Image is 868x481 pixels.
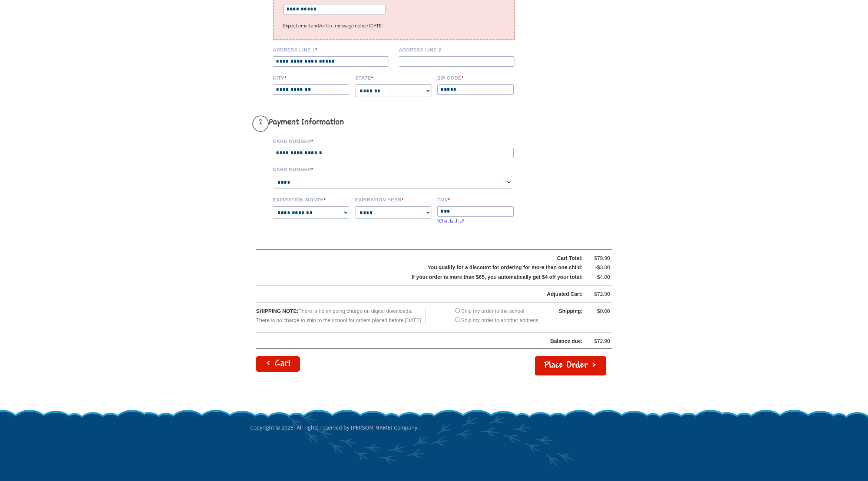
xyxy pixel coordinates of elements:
[273,74,350,81] label: City
[588,263,610,272] div: -$3.00
[273,46,394,53] label: Address Line 1
[250,409,618,447] p: Copyright © 2025. All rights reserved by [PERSON_NAME] Company.
[437,196,514,203] label: CVV
[546,307,583,316] div: Shipping:
[252,116,525,132] h3: Payment Information
[256,307,425,325] div: There is no shipping charge on digital downloads. There is no charge to ship to the school for or...
[256,308,298,314] span: SHIPPING NOTE:
[275,290,583,299] div: Adjusted Cart:
[437,74,514,81] label: Zip code
[535,356,606,375] button: Place Order >
[437,218,464,224] a: What is this?
[355,74,432,81] label: State
[275,254,583,263] div: Cart Total:
[273,166,525,172] label: Card Number
[273,196,350,203] label: Expiration Month
[588,254,610,263] div: $79.90
[275,263,583,272] div: You qualify for a discount for ordering for more than one child:
[399,46,520,53] label: Address Line 2
[283,22,505,30] p: Expect email and/or text message notice [DATE].
[275,273,583,282] div: If your order is more than $65, you automatically get $4 off your total:
[588,273,610,282] div: -$4.00
[453,307,538,325] div: Ship my order to the school Ship my order to another address
[256,337,583,346] div: Balance due:
[355,196,432,203] label: Expiration Year
[273,137,525,144] label: Card Number
[256,356,300,372] a: < Cart
[588,307,610,316] div: $0.00
[588,290,610,299] div: $72.90
[588,337,610,346] div: $72.90
[252,116,269,132] span: 2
